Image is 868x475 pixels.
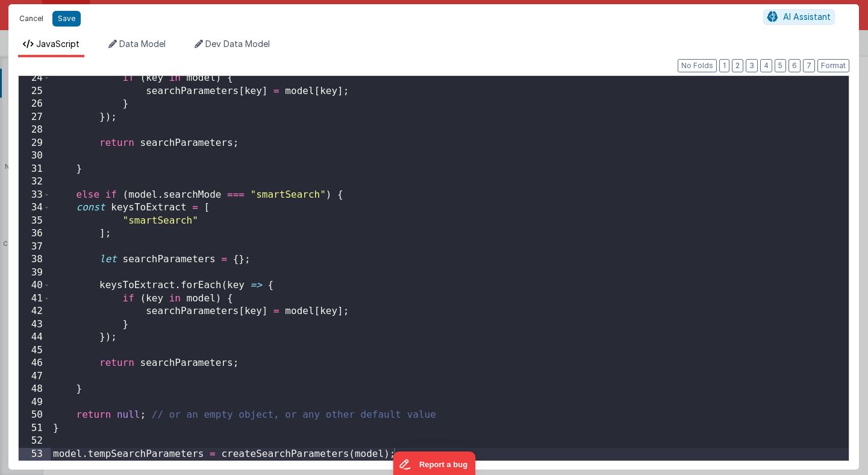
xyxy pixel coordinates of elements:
button: AI Assistant [763,9,835,25]
div: 50 [19,409,51,422]
div: 43 [19,318,51,332]
div: 28 [19,124,51,137]
span: Dev Data Model [205,39,270,49]
div: 39 [19,266,51,280]
div: 52 [19,435,51,448]
div: 33 [19,189,51,202]
div: 48 [19,383,51,396]
div: 38 [19,253,51,266]
div: 46 [19,357,51,370]
div: 25 [19,85,51,98]
button: 1 [719,59,729,72]
span: Data Model [119,39,166,49]
div: 53 [19,448,51,461]
div: 24 [19,72,51,85]
div: 44 [19,331,51,344]
div: 32 [19,175,51,189]
div: 36 [19,227,51,241]
button: 4 [760,59,772,72]
div: 47 [19,370,51,383]
div: 51 [19,422,51,435]
button: 2 [732,59,743,72]
div: 42 [19,305,51,318]
div: 31 [19,163,51,176]
button: Format [817,59,849,72]
span: AI Assistant [783,11,831,22]
div: 45 [19,344,51,357]
button: No Folds [678,59,717,72]
div: 35 [19,215,51,228]
button: 7 [803,59,815,72]
button: Save [52,11,81,27]
button: Cancel [13,10,49,27]
div: 37 [19,241,51,254]
div: 41 [19,292,51,306]
button: 3 [746,59,758,72]
div: 29 [19,137,51,150]
button: 6 [788,59,801,72]
div: 30 [19,149,51,163]
span: JavaScript [36,39,80,49]
div: 27 [19,111,51,124]
div: 40 [19,279,51,292]
div: 49 [19,396,51,409]
div: 26 [19,98,51,111]
div: 34 [19,201,51,215]
button: 5 [775,59,786,72]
